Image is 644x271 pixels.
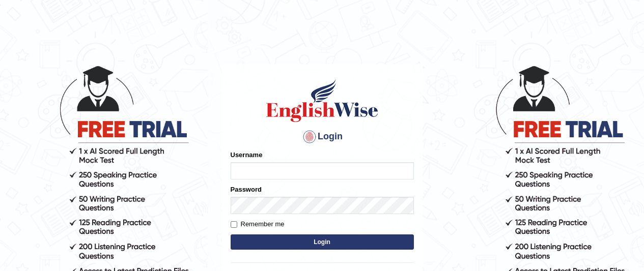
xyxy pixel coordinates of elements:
label: Remember me [231,219,285,229]
input: Remember me [231,221,237,228]
button: Login [231,234,414,250]
label: Password [231,185,262,194]
label: Username [231,150,263,160]
img: Logo of English Wise sign in for intelligent practice with AI [264,78,380,124]
h4: Login [231,129,414,145]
